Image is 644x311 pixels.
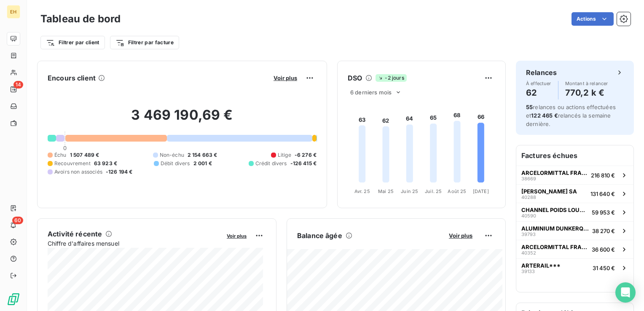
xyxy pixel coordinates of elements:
[521,213,536,218] span: 40590
[526,86,551,99] h4: 62
[193,160,212,167] span: 2 001 €
[590,190,615,197] span: 131 640 €
[54,160,91,167] span: Recouvrement
[271,74,300,82] button: Voir plus
[278,151,291,159] span: Litige
[70,151,99,159] span: 1 507 489 €
[521,269,535,274] span: 39133
[592,209,615,216] span: 59 953 €
[350,89,392,96] span: 6 derniers mois
[106,168,133,176] span: -126 194 €
[565,86,608,99] h4: 770,2 k €
[401,188,418,194] tspan: Juin 25
[48,239,221,248] span: Chiffre d'affaires mensuel
[290,160,317,167] span: -126 415 €
[521,195,536,200] span: 40288
[297,231,342,241] h6: Balance âgée
[521,244,588,250] span: ARCELORMITTAL FRANCE - Site de [GEOGRAPHIC_DATA]
[354,188,370,194] tspan: Avr. 25
[473,188,489,194] tspan: [DATE]
[63,145,67,151] span: 0
[526,104,616,127] span: relances ou actions effectuées et relancés la semaine dernière.
[516,258,633,277] button: ARTERAIL***3913331 450 €
[110,36,179,49] button: Filtrer par facture
[54,151,67,159] span: Échu
[7,292,20,306] img: Logo LeanPay
[160,151,184,159] span: Non-échu
[12,217,23,224] span: 60
[378,188,394,194] tspan: Mai 25
[54,168,102,176] span: Avoirs non associés
[40,11,121,27] h3: Tableau de bord
[572,12,614,26] button: Actions
[94,160,117,167] span: 63 923 €
[348,73,362,83] h6: DSO
[516,203,633,221] button: CHANNEL POIDS LOURDS CALAIS***4059059 953 €
[48,229,102,239] h6: Activité récente
[449,232,472,239] span: Voir plus
[521,250,536,255] span: 40352
[565,81,608,86] span: Montant à relancer
[227,233,247,239] span: Voir plus
[188,151,217,159] span: 2 154 663 €
[161,160,190,167] span: Débit divers
[526,67,557,78] h6: Relances
[516,240,633,258] button: ARCELORMITTAL FRANCE - Site de [GEOGRAPHIC_DATA]4035236 600 €
[224,232,249,239] button: Voir plus
[592,228,615,234] span: 38 270 €
[521,225,589,232] span: ALUMINIUM DUNKERQUE***
[448,188,466,194] tspan: Août 25
[516,184,633,203] button: [PERSON_NAME] SA40288131 640 €
[48,107,317,132] h2: 3 469 190,69 €
[48,73,96,83] h6: Encours client
[7,5,20,19] div: EH
[531,112,558,119] span: 122 465 €
[40,36,105,49] button: Filtrer par client
[516,166,633,184] button: ARCELORMITTAL FRANCE - Site de Mardyck38669216 810 €
[516,221,633,240] button: ALUMINIUM DUNKERQUE***3979338 270 €
[526,104,533,110] span: 55
[274,75,297,81] span: Voir plus
[591,172,615,179] span: 216 810 €
[376,74,406,82] span: -2 jours
[521,232,536,237] span: 39793
[446,232,475,239] button: Voir plus
[521,169,588,176] span: ARCELORMITTAL FRANCE - Site de Mardyck
[425,188,442,194] tspan: Juil. 25
[295,151,317,159] span: -6 276 €
[593,265,615,271] span: 31 450 €
[516,145,633,166] h6: Factures échues
[615,282,636,303] div: Open Intercom Messenger
[592,246,615,253] span: 36 600 €
[521,188,577,195] span: [PERSON_NAME] SA
[521,206,588,213] span: CHANNEL POIDS LOURDS CALAIS***
[526,81,551,86] span: À effectuer
[521,176,536,181] span: 38669
[255,160,287,167] span: Crédit divers
[13,81,23,88] span: 14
